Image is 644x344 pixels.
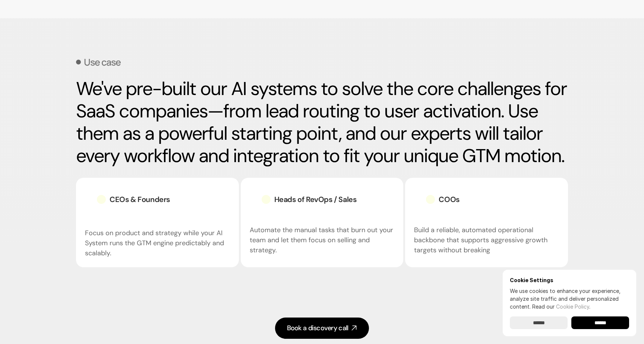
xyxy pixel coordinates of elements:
h3: Build a reliable, automated operational backbone that supports aggressive growth targets without ... [414,225,559,255]
h3: Automate the manual tasks that burn out your team and let them focus on selling and strategy. [250,225,395,255]
h3: Heads of RevOps / Sales [274,194,357,205]
a: Cookie Policy [556,303,589,310]
span: Read our . [532,303,590,310]
h3: CEOs & Founders [110,194,170,205]
div: Book a discovery call [287,324,348,333]
h2: We've pre-built our AI systems to solve the core challenges for SaaS companies—from lead routing ... [76,78,568,167]
h6: Cookie Settings [510,277,629,283]
h3: Focus on product and strategy while your AI System runs the GTM engine predictably and scalably. [85,228,230,258]
p: Use case [84,57,121,67]
p: We use cookies to enhance your experience, analyze site traffic and deliver personalized content. [510,287,629,310]
h3: COOs [439,194,459,205]
a: Book a discovery call [275,318,369,339]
